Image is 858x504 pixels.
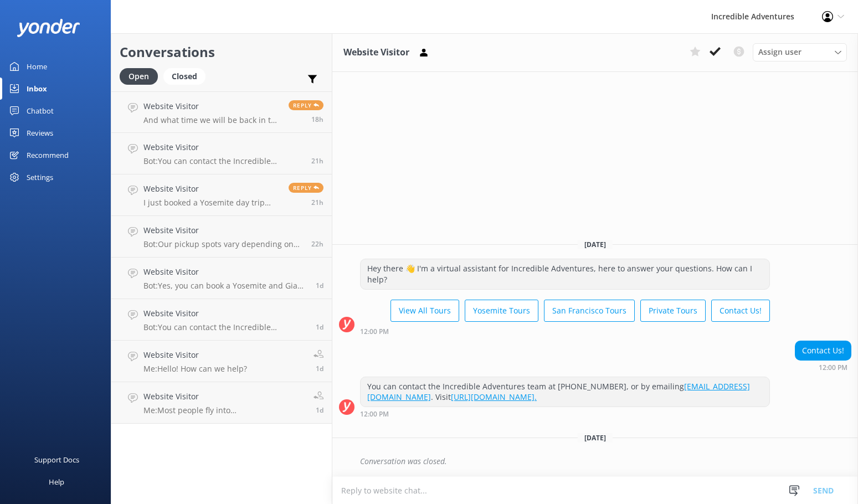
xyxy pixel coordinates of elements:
span: [DATE] [578,240,613,249]
span: Oct 07 2025 09:27pm (UTC -07:00) America/Los_Angeles [316,322,323,332]
strong: 12:00 PM [360,411,389,418]
span: Oct 07 2025 12:18pm (UTC -07:00) America/Los_Angeles [316,405,323,415]
a: Website VisitorBot:Our pickup spots vary depending on the tour you select. To get the most accura... [111,216,332,258]
a: Website VisitorMe:Most people fly into [GEOGRAPHIC_DATA]. We are not able to offer pickup at the ... [111,382,332,424]
div: Open [120,68,158,85]
h4: Website Visitor [143,349,247,361]
span: Oct 08 2025 01:56am (UTC -07:00) America/Los_Angeles [316,281,323,290]
div: Oct 06 2025 11:00am (UTC -07:00) America/Los_Angeles [360,327,770,335]
a: Website VisitorMe:Hello! How can we help?1d [111,341,332,382]
p: Bot: Yes, you can book a Yosemite and Giant Sequoias Day Tour from [GEOGRAPHIC_DATA]. For more in... [143,281,307,291]
div: Settings [27,166,53,188]
div: Hey there 👋 I'm a virtual assistant for Incredible Adventures, here to answer your questions. How... [361,259,769,289]
h3: Website Visitor [343,45,409,60]
div: Contact Us! [795,341,851,360]
h4: Website Visitor [143,183,280,195]
span: Reply [289,183,323,193]
p: Bot: Our pickup spots vary depending on the tour you select. To get the most accurate pickup info... [143,239,303,249]
div: Conversation was closed. [360,452,851,471]
p: Bot: You can contact the Incredible Adventures team at [PHONE_NUMBER], or by emailing [EMAIL_ADDR... [143,322,307,332]
button: View All Tours [391,300,459,322]
span: [DATE] [578,433,613,443]
h4: Website Visitor [143,141,303,153]
span: Oct 08 2025 09:44am (UTC -07:00) America/Los_Angeles [311,239,323,249]
p: I just booked a Yosemite day trip tour, and I'm wondering if there is an alternate pickup locatio... [143,198,280,208]
a: Website VisitorI just booked a Yosemite day trip tour, and I'm wondering if there is an alternate... [111,174,332,216]
span: Oct 08 2025 10:57am (UTC -07:00) America/Los_Angeles [311,198,323,207]
div: You can contact the Incredible Adventures team at [PHONE_NUMBER], or by emailing . Visit [361,377,769,407]
div: 2025-10-07T17:16:31.419 [339,452,851,471]
span: Oct 07 2025 01:28pm (UTC -07:00) America/Los_Angeles [316,364,323,373]
div: Oct 06 2025 11:00am (UTC -07:00) America/Los_Angeles [360,410,770,418]
span: Oct 08 2025 11:17am (UTC -07:00) America/Los_Angeles [311,156,323,166]
h4: Website Visitor [143,100,280,112]
div: Assign User [753,43,847,61]
p: Bot: You can contact the Incredible Adventures team at [PHONE_NUMBER], or by emailing [EMAIL_ADDR... [143,156,303,166]
h4: Website Visitor [143,224,303,236]
span: Oct 08 2025 02:32pm (UTC -07:00) America/Los_Angeles [311,115,323,124]
button: Private Tours [640,300,706,322]
a: Website VisitorBot:Yes, you can book a Yosemite and Giant Sequoias Day Tour from [GEOGRAPHIC_DATA... [111,258,332,299]
div: Chatbot [27,100,54,122]
a: Closed [163,70,211,82]
button: San Francisco Tours [544,300,635,322]
span: Reply [289,100,323,110]
h2: Conversations [120,42,323,63]
p: Me: Most people fly into [GEOGRAPHIC_DATA]. We are not able to offer pickup at the airport, but d... [143,405,305,415]
button: Yosemite Tours [465,300,538,322]
div: Oct 06 2025 11:00am (UTC -07:00) America/Los_Angeles [795,363,851,371]
p: Me: Hello! How can we help? [143,364,247,374]
a: [URL][DOMAIN_NAME]. [451,392,537,402]
a: Open [120,70,163,82]
a: Website VisitorBot:You can contact the Incredible Adventures team at [PHONE_NUMBER], or by emaili... [111,133,332,174]
h4: Website Visitor [143,266,307,278]
a: Website VisitorBot:You can contact the Incredible Adventures team at [PHONE_NUMBER], or by emaili... [111,299,332,341]
div: Home [27,55,47,78]
a: [EMAIL_ADDRESS][DOMAIN_NAME] [367,381,750,403]
button: Contact Us! [711,300,770,322]
a: Website VisitorAnd what time we will be back in the evening?Reply18h [111,91,332,133]
p: And what time we will be back in the evening? [143,115,280,125]
strong: 12:00 PM [360,328,389,335]
div: Closed [163,68,205,85]
h4: Website Visitor [143,307,307,320]
div: Inbox [27,78,47,100]
div: Help [49,471,64,493]
div: Recommend [27,144,69,166]
img: yonder-white-logo.png [17,19,80,37]
strong: 12:00 PM [819,364,847,371]
div: Support Docs [34,449,79,471]
span: Assign user [758,46,802,58]
div: Reviews [27,122,53,144]
h4: Website Visitor [143,390,305,403]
